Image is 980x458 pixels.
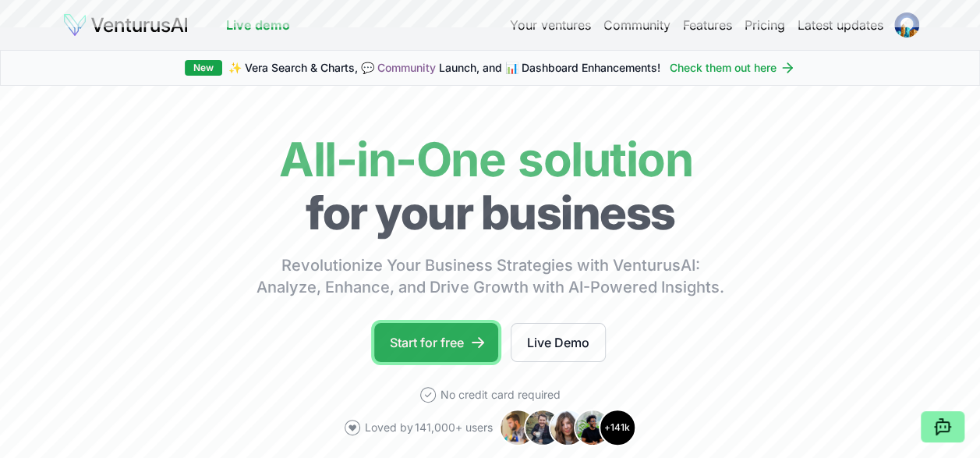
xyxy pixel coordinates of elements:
[511,323,606,362] a: Live Demo
[524,409,561,446] img: Avatar 2
[377,61,436,74] a: Community
[374,323,498,362] a: Start for free
[670,60,795,76] a: Check them out here
[549,409,586,446] img: Avatar 3
[499,409,536,446] img: Avatar 1
[574,409,611,446] img: Avatar 4
[228,60,660,76] span: ✨ Vera Search & Charts, 💬 Launch, and 📊 Dashboard Enhancements!
[185,60,222,76] div: New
